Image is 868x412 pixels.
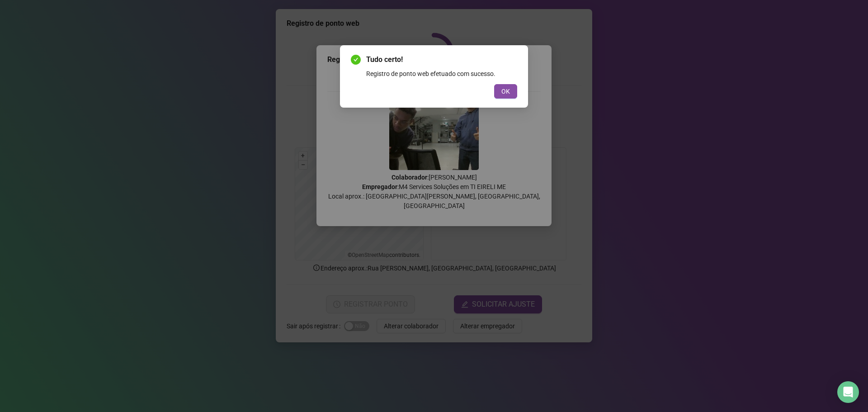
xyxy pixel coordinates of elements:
span: check-circle [351,55,361,65]
button: OK [494,84,517,99]
span: Tudo certo! [366,54,517,65]
div: Registro de ponto web efetuado com sucesso. [366,69,517,79]
div: Open Intercom Messenger [837,381,859,403]
span: OK [501,86,510,96]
